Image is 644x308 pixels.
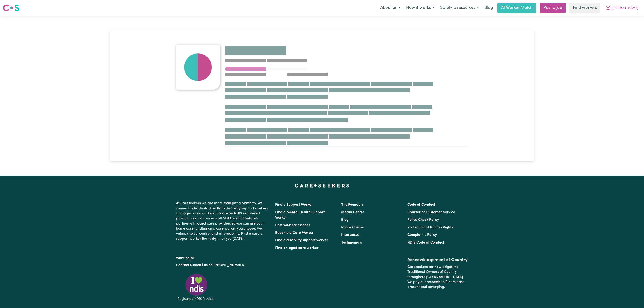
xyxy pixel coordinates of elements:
button: How it works [403,3,437,13]
a: Testimonials [341,241,362,244]
a: Find workers [569,3,600,13]
button: About us [377,3,403,13]
a: Careseekers home page [295,184,349,187]
a: Insurances [341,233,359,237]
button: Safety & resources [437,3,482,13]
a: Police Checks [341,226,364,229]
p: At Careseekers we are more than just a platform. We connect individuals directly to disability su... [176,199,270,243]
a: Find a Support Worker [275,203,313,207]
a: Code of Conduct [407,203,435,207]
a: call us on [PHONE_NUMBER] [197,263,245,267]
a: Charter of Customer Service [407,211,455,214]
a: Blog [482,3,496,13]
a: Become a Care Worker [275,231,314,235]
img: Careseekers logo [3,4,19,12]
img: Registered NDIS provider [176,273,217,301]
h2: Acknowledgement of Country [407,257,468,263]
a: AI Worker Match [497,3,536,13]
a: Blog [341,218,349,222]
span: [PERSON_NAME] [612,6,638,11]
a: Careseekers logo [3,3,19,13]
a: NDIS Code of Conduct [407,241,444,244]
a: Find a disability support worker [275,239,328,242]
a: Find an aged care worker [275,246,319,250]
a: Police Check Policy [407,218,439,222]
a: Find a Mental Health Support Worker [275,211,325,220]
a: Contact us [176,263,194,267]
p: Want help? [176,254,270,261]
p: Careseekers acknowledges the Traditional Owners of Country throughout [GEOGRAPHIC_DATA]. We pay o... [407,263,468,292]
p: or [176,261,270,269]
a: Protection of Human Rights [407,226,453,229]
a: The Founders [341,203,364,207]
button: My Account [602,3,641,13]
a: Post a job [540,3,566,13]
a: Post your care needs [275,223,310,227]
a: Complaints Policy [407,233,437,237]
a: Media Centre [341,211,364,214]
